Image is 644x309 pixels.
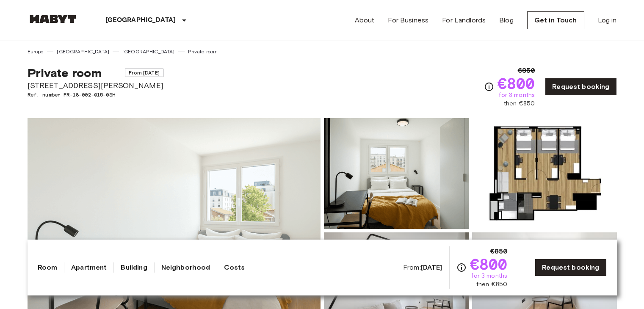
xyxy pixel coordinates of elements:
[71,262,107,273] a: Apartment
[105,15,176,25] p: [GEOGRAPHIC_DATA]
[28,80,163,91] span: [STREET_ADDRESS][PERSON_NAME]
[527,11,584,29] a: Get in Touch
[472,118,617,229] img: Picture of unit FR-18-002-015-03H
[403,263,442,272] span: From:
[122,48,175,55] a: [GEOGRAPHIC_DATA]
[161,262,210,273] a: Neighborhood
[499,91,535,99] span: for 3 months
[476,280,507,289] span: then €850
[224,262,245,273] a: Costs
[57,48,109,55] a: [GEOGRAPHIC_DATA]
[504,99,535,108] span: then €850
[28,48,44,55] a: Europe
[499,15,514,25] a: Blog
[28,66,102,80] span: Private room
[598,15,617,25] a: Log in
[421,263,442,271] b: [DATE]
[38,262,58,273] a: Room
[28,15,78,23] img: Habyt
[490,246,508,257] span: €850
[471,272,507,280] span: for 3 months
[188,48,218,55] a: Private room
[125,69,163,77] span: From [DATE]
[535,259,606,276] a: Request booking
[324,118,469,229] img: Picture of unit FR-18-002-015-03H
[545,78,616,96] a: Request booking
[518,66,535,76] span: €850
[456,262,467,273] svg: Check cost overview for full price breakdown. Please note that discounts apply to new joiners onl...
[28,91,163,99] span: Ref. number FR-18-002-015-03H
[470,257,508,272] span: €800
[388,15,428,25] a: For Business
[121,262,147,273] a: Building
[484,82,494,92] svg: Check cost overview for full price breakdown. Please note that discounts apply to new joiners onl...
[498,76,535,91] span: €800
[355,15,375,25] a: About
[442,15,486,25] a: For Landlords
